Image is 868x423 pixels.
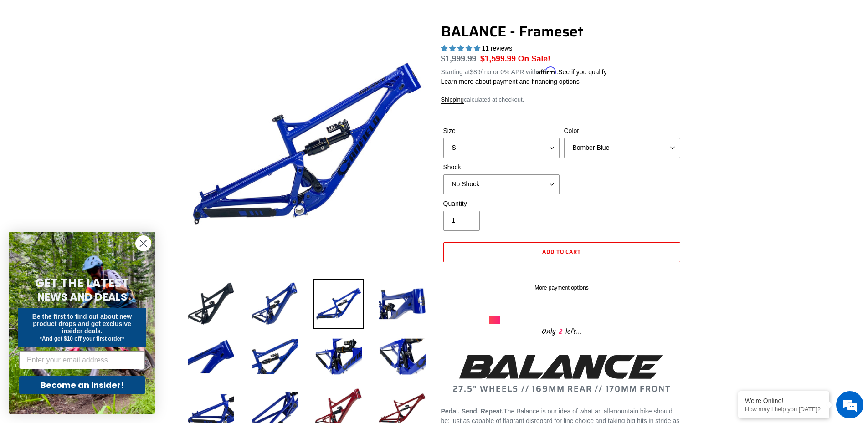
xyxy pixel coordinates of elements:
img: Load image into Gallery viewer, BALANCE - Frameset [377,279,427,329]
div: We're Online! [745,397,822,404]
span: 5.00 stars [441,45,482,52]
span: Affirm [537,67,556,75]
span: GET THE LATEST [35,275,129,291]
button: Close dialog [135,235,151,251]
h1: BALANCE - Frameset [441,23,683,40]
h2: 27.5" WHEELS // 169MM REAR // 170MM FRONT [441,352,683,394]
span: $1,599.99 [480,54,516,63]
span: *And get $10 off your first order* [40,336,124,342]
img: Load image into Gallery viewer, BALANCE - Frameset [377,331,427,382]
span: On Sale! [518,53,550,65]
a: Shipping [441,96,464,104]
span: Add to cart [542,247,581,256]
img: Load image into Gallery viewer, BALANCE - Frameset [313,279,364,329]
label: Quantity [443,199,560,209]
img: Load image into Gallery viewer, BALANCE - Frameset [250,331,300,382]
label: Color [564,126,680,136]
span: NEWS AND DEALS [37,290,127,304]
a: More payment options [443,284,680,292]
label: Shock [443,163,560,172]
a: Learn more about payment and financing options [441,78,580,85]
span: 11 reviews [482,45,512,52]
img: Load image into Gallery viewer, BALANCE - Frameset [250,279,300,329]
label: Size [443,126,560,136]
img: Load image into Gallery viewer, BALANCE - Frameset [186,279,236,329]
div: Only left... [489,324,635,338]
span: $89 [470,68,480,76]
button: Become an Insider! [19,376,145,394]
span: Be the first to find out about new product drops and get exclusive insider deals. [32,313,132,335]
span: 2 [556,326,565,337]
a: See if you qualify - Learn more about Affirm Financing (opens in modal) [558,68,607,76]
div: calculated at checkout. [441,95,683,104]
s: $1,999.99 [441,54,477,63]
img: Load image into Gallery viewer, BALANCE - Frameset [186,331,236,382]
p: Starting at /mo or 0% APR with . [441,65,607,77]
p: How may I help you today? [745,406,822,413]
button: Add to cart [443,242,680,262]
b: Pedal. Send. Repeat. [441,408,504,415]
input: Enter your email address [19,351,145,369]
img: Load image into Gallery viewer, BALANCE - Frameset [313,331,364,382]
